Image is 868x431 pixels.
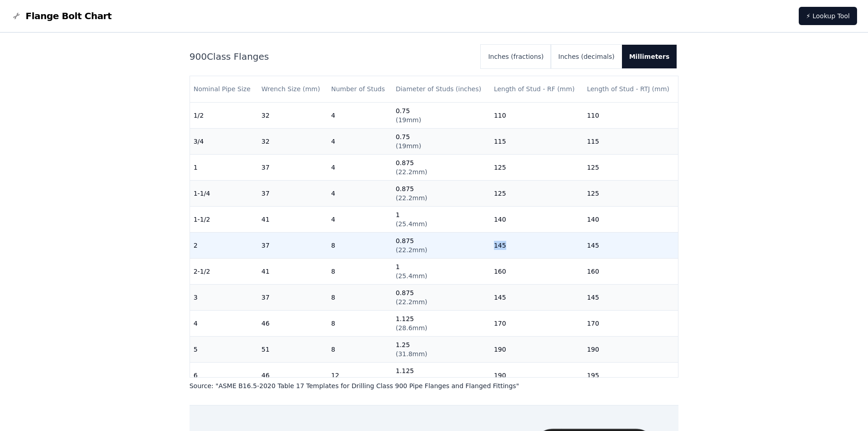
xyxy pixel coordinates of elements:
td: 145 [583,284,678,310]
td: 37 [258,180,328,206]
td: 3 [190,284,258,310]
td: 115 [490,128,583,154]
td: 1-1/4 [190,180,258,206]
span: ( 28.6mm ) [395,376,427,384]
td: 41 [258,258,328,284]
td: 1 [392,206,490,232]
td: 8 [328,284,392,310]
th: Diameter of Studs (inches) [392,76,490,102]
td: 37 [258,284,328,310]
td: 1.125 [392,362,490,388]
td: 1.125 [392,310,490,336]
td: 190 [583,336,678,362]
td: 125 [583,154,678,180]
td: 4 [328,206,392,232]
td: 145 [583,232,678,258]
td: 32 [258,128,328,154]
span: ( 25.4mm ) [395,272,427,280]
td: 12 [328,362,392,388]
td: 2 [190,232,258,258]
th: Length of Stud - RF (mm) [490,76,583,102]
td: 145 [490,284,583,310]
td: 4 [328,180,392,206]
td: 170 [490,310,583,336]
td: 4 [190,310,258,336]
td: 125 [490,154,583,180]
td: 0.875 [392,154,490,180]
span: ( 19mm ) [395,142,421,150]
td: 1-1/2 [190,206,258,232]
td: 160 [490,258,583,284]
td: 8 [328,310,392,336]
td: 4 [328,128,392,154]
td: 51 [258,336,328,362]
button: Millimeters [622,45,677,68]
span: ( 22.2mm ) [395,168,427,176]
button: Inches (fractions) [481,45,551,68]
td: 1.25 [392,336,490,362]
td: 2-1/2 [190,258,258,284]
td: 195 [583,362,678,388]
td: 37 [258,154,328,180]
td: 4 [328,154,392,180]
td: 140 [490,206,583,232]
td: 1 [392,258,490,284]
td: 0.875 [392,180,490,206]
td: 46 [258,362,328,388]
td: 41 [258,206,328,232]
span: ( 22.2mm ) [395,298,427,306]
span: ( 25.4mm ) [395,220,427,228]
td: 5 [190,336,258,362]
a: Flange Bolt Chart LogoFlange Bolt Chart [11,10,112,22]
span: Flange Bolt Chart [26,10,112,22]
td: 145 [490,232,583,258]
td: 190 [490,336,583,362]
td: 37 [258,232,328,258]
td: 0.875 [392,284,490,310]
th: Number of Studs [328,76,392,102]
p: Source: " ASME B16.5-2020 Table 17 Templates for Drilling Class 900 Pipe Flanges and Flanged Fitt... [190,381,679,390]
td: 0.75 [392,128,490,154]
span: ( 28.6mm ) [395,324,427,332]
td: 0.875 [392,232,490,258]
td: 125 [490,180,583,206]
td: 190 [490,362,583,388]
td: 140 [583,206,678,232]
td: 4 [328,102,392,128]
th: Wrench Size (mm) [258,76,328,102]
td: 170 [583,310,678,336]
td: 8 [328,336,392,362]
td: 115 [583,128,678,154]
td: 6 [190,362,258,388]
td: 160 [583,258,678,284]
span: ( 22.2mm ) [395,246,427,254]
td: 125 [583,180,678,206]
th: Nominal Pipe Size [190,76,258,102]
button: Inches (decimals) [551,45,621,68]
img: Flange Bolt Chart Logo [11,10,22,21]
td: 110 [583,102,678,128]
td: 0.75 [392,102,490,128]
td: 3/4 [190,128,258,154]
span: ( 22.2mm ) [395,194,427,202]
td: 1 [190,154,258,180]
span: ( 31.8mm ) [395,350,427,358]
td: 8 [328,232,392,258]
td: 8 [328,258,392,284]
td: 46 [258,310,328,336]
h2: 900 Class Flanges [190,50,474,63]
a: ⚡ Lookup Tool [799,7,857,25]
td: 110 [490,102,583,128]
td: 32 [258,102,328,128]
th: Length of Stud - RTJ (mm) [583,76,678,102]
td: 1/2 [190,102,258,128]
span: ( 19mm ) [395,116,421,124]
